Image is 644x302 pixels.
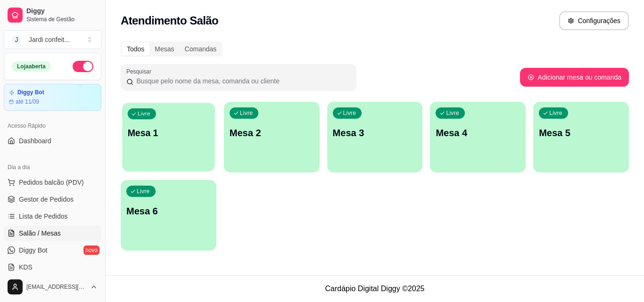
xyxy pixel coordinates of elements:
[73,61,93,72] button: Alterar Status
[539,126,623,139] p: Mesa 5
[26,7,98,16] span: Diggy
[4,260,101,275] a: KDS
[12,35,21,44] span: J
[4,133,101,148] a: Dashboard
[26,16,98,23] span: Sistema de Gestão
[4,276,101,298] button: [EMAIL_ADDRESS][DOMAIN_NAME]
[137,188,150,195] p: Livre
[126,204,211,218] p: Mesa 6
[4,243,101,258] a: Diggy Botnovo
[4,118,101,133] div: Acesso Rápido
[4,4,101,26] a: DiggySistema de Gestão
[549,109,562,117] p: Livre
[122,42,149,56] div: Todos
[559,11,629,30] button: Configurações
[106,275,644,302] footer: Cardápio Digital Diggy © 2025
[122,103,215,171] button: LivreMesa 1
[4,192,101,207] a: Gestor de Pedidos
[19,229,61,238] span: Salão / Mesas
[19,178,84,187] span: Pedidos balcão (PDV)
[520,68,629,87] button: Adicionar mesa ou comanda
[19,195,74,204] span: Gestor de Pedidos
[149,42,179,56] div: Mesas
[224,102,320,172] button: LivreMesa 2
[333,126,417,139] p: Mesa 3
[327,102,423,172] button: LivreMesa 3
[343,109,356,117] p: Livre
[430,102,526,172] button: LivreMesa 4
[533,102,629,172] button: LivreMesa 5
[4,84,101,111] a: Diggy Botaté 11/09
[4,30,101,49] button: Select a team
[121,180,216,251] button: LivreMesa 6
[121,13,218,28] h2: Atendimento Salão
[436,126,520,139] p: Mesa 4
[16,98,39,106] article: até 11/09
[4,209,101,224] a: Lista de Pedidos
[240,109,253,117] p: Livre
[19,262,33,272] span: KDS
[128,127,209,139] p: Mesa 1
[4,226,101,241] a: Salão / Mesas
[19,245,48,255] span: Diggy Bot
[138,110,150,118] p: Livre
[12,61,51,72] div: Loja aberta
[4,175,101,190] button: Pedidos balcão (PDV)
[19,136,51,146] span: Dashboard
[126,67,155,75] label: Pesquisar
[180,42,222,56] div: Comandas
[19,212,68,221] span: Lista de Pedidos
[446,109,459,117] p: Livre
[133,76,351,86] input: Pesquisar
[17,89,44,96] article: Diggy Bot
[29,35,70,44] div: Jardi confeit ...
[26,283,86,291] span: [EMAIL_ADDRESS][DOMAIN_NAME]
[4,160,101,175] div: Dia a dia
[230,126,314,139] p: Mesa 2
